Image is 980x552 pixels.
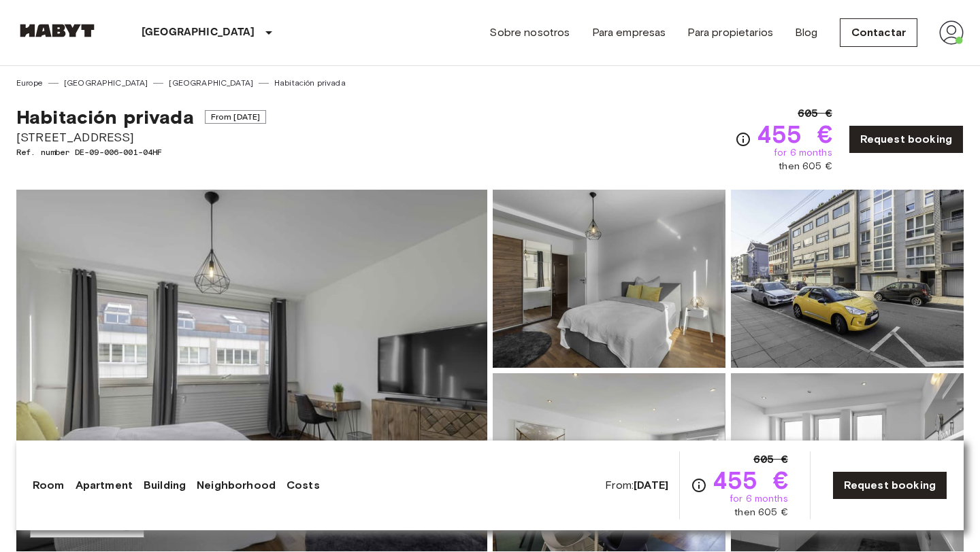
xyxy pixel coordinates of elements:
b: [DATE] [634,479,668,491]
a: Room [33,477,65,494]
img: Habyt [16,24,98,37]
a: Request booking [832,471,947,500]
span: 455 € [757,122,832,146]
span: From [DATE] [205,110,267,124]
a: Apartment [76,477,133,494]
img: Picture of unit DE-09-006-001-04HF [731,373,964,551]
span: [STREET_ADDRESS] [16,128,266,146]
a: Habitación privada [274,77,346,89]
img: Picture of unit DE-09-006-001-04HF [731,190,964,368]
img: avatar [939,20,964,45]
a: Blog [795,24,818,41]
a: [GEOGRAPHIC_DATA] [169,77,253,89]
a: Europe [16,77,43,89]
a: Request booking [849,125,964,154]
span: for 6 months [774,146,832,160]
span: then 605 € [734,506,788,519]
span: 455 € [713,468,788,492]
span: then 605 € [779,160,832,173]
a: [GEOGRAPHIC_DATA] [64,77,148,89]
a: Costs [287,477,320,494]
a: Para propietarios [687,24,773,41]
span: 605 € [798,105,832,122]
a: Building [144,477,186,494]
svg: Check cost overview for full price breakdown. Please note that discounts apply to new joiners onl... [735,131,751,148]
img: Picture of unit DE-09-006-001-04HF [493,190,725,368]
span: 605 € [753,451,788,468]
span: Habitación privada [16,105,194,128]
span: From: [605,478,668,493]
a: Sobre nosotros [489,24,570,41]
svg: Check cost overview for full price breakdown. Please note that discounts apply to new joiners onl... [691,477,707,494]
a: Para empresas [592,24,666,41]
span: for 6 months [730,492,788,506]
img: Marketing picture of unit DE-09-006-001-04HF [16,190,487,551]
img: Picture of unit DE-09-006-001-04HF [493,373,725,551]
p: [GEOGRAPHIC_DATA] [142,24,255,41]
a: Contactar [840,18,917,47]
span: Ref. number DE-09-006-001-04HF [16,146,266,158]
a: Neighborhood [197,477,276,494]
